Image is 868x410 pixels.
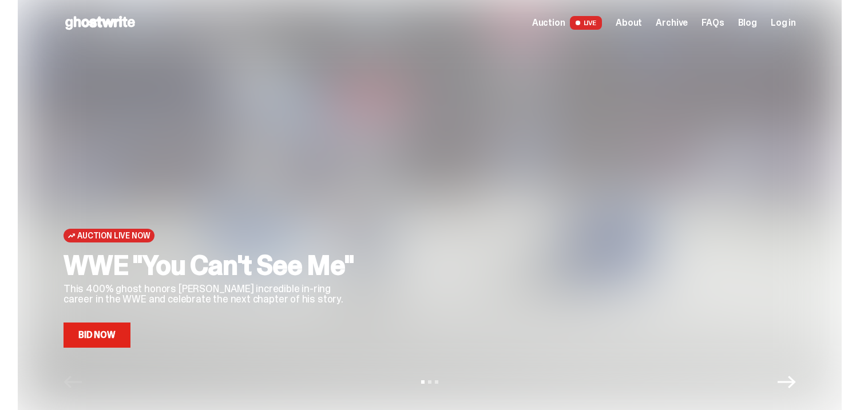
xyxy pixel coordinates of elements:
[428,380,431,384] button: View slide 2
[656,18,688,27] a: Archive
[532,18,565,27] span: Auction
[738,18,757,27] a: Blog
[771,18,796,27] a: Log in
[532,16,602,30] a: Auction LIVE
[64,323,130,348] a: Bid Now
[421,380,425,384] button: View slide 1
[435,380,438,384] button: View slide 3
[778,373,796,391] button: Next
[64,252,361,279] h2: WWE "You Can't See Me"
[701,18,724,27] a: FAQs
[570,16,603,30] span: LIVE
[616,18,642,27] a: About
[77,231,150,240] span: Auction Live Now
[64,284,361,304] p: This 400% ghost honors [PERSON_NAME] incredible in-ring career in the WWE and celebrate the next ...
